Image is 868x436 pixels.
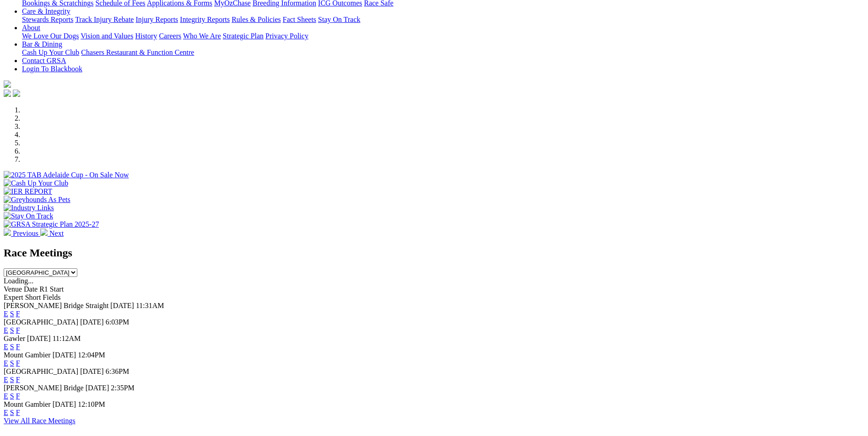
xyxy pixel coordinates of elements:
span: [DATE] [53,400,76,408]
span: [DATE] [86,384,109,392]
a: F [16,310,20,318]
a: Chasers Restaurant & Function Centre [81,48,194,56]
span: R1 Start [39,285,64,293]
a: Privacy Policy [265,32,308,40]
img: logo-grsa-white.png [4,80,11,88]
a: E [4,359,8,367]
a: F [16,359,20,367]
a: Careers [159,32,181,40]
span: [DATE] [80,318,104,326]
a: Fact Sheets [283,16,316,23]
div: Care & Integrity [22,16,864,24]
a: Track Injury Rebate [75,16,134,23]
span: 11:31AM [136,302,164,309]
span: Expert [4,293,23,301]
a: Contact GRSA [22,57,66,64]
a: Next [40,229,64,237]
img: twitter.svg [13,90,20,97]
a: F [16,409,20,416]
a: Integrity Reports [180,16,230,23]
span: Date [24,285,38,293]
a: History [135,32,157,40]
span: [GEOGRAPHIC_DATA] [4,318,78,326]
span: 6:03PM [106,318,129,326]
span: [PERSON_NAME] Bridge [4,384,84,392]
img: chevron-left-pager-white.svg [4,229,11,236]
span: [DATE] [27,335,51,342]
a: E [4,409,8,416]
a: Strategic Plan [223,32,264,40]
span: Fields [43,293,60,301]
a: We Love Our Dogs [22,32,79,40]
div: About [22,32,864,40]
span: Venue [4,285,22,293]
span: [GEOGRAPHIC_DATA] [4,367,78,375]
a: Vision and Values [81,32,133,40]
img: chevron-right-pager-white.svg [40,229,48,236]
img: Stay On Track [4,212,53,220]
span: Previous [13,229,38,237]
div: Bar & Dining [22,48,864,57]
img: 2025 TAB Adelaide Cup - On Sale Now [4,171,129,179]
span: Mount Gambier [4,351,51,359]
a: S [10,359,14,367]
span: 12:04PM [78,351,105,359]
a: Cash Up Your Club [22,48,79,56]
a: Who We Are [183,32,221,40]
span: 12:10PM [78,400,105,408]
span: Next [49,229,64,237]
a: About [22,24,40,32]
span: Short [25,293,41,301]
a: Stewards Reports [22,16,73,23]
a: Bar & Dining [22,40,62,48]
a: E [4,343,8,351]
a: F [16,343,20,351]
a: E [4,310,8,318]
a: E [4,392,8,400]
a: Injury Reports [135,16,178,23]
span: [DATE] [80,367,104,375]
a: S [10,376,14,383]
a: F [16,326,20,334]
a: Rules & Policies [232,16,281,23]
h2: Race Meetings [4,247,864,259]
span: [PERSON_NAME] Bridge Straight [4,302,108,309]
a: S [10,326,14,334]
span: [DATE] [110,302,134,309]
a: F [16,392,20,400]
a: Stay On Track [318,16,360,23]
span: 11:12AM [53,335,81,342]
img: IER REPORT [4,187,52,196]
a: E [4,326,8,334]
a: View All Race Meetings [4,417,75,425]
span: Mount Gambier [4,400,51,408]
img: Greyhounds As Pets [4,196,70,204]
a: S [10,343,14,351]
img: facebook.svg [4,90,11,97]
span: 6:36PM [106,367,129,375]
img: GRSA Strategic Plan 2025-27 [4,220,99,229]
a: S [10,409,14,416]
a: Login To Blackbook [22,65,82,73]
a: Previous [4,229,40,237]
a: S [10,310,14,318]
span: Loading... [4,277,33,285]
span: 2:35PM [111,384,135,392]
img: Industry Links [4,204,54,212]
span: Gawler [4,335,25,342]
a: Care & Integrity [22,7,70,15]
a: E [4,376,8,383]
span: [DATE] [53,351,76,359]
a: S [10,392,14,400]
a: F [16,376,20,383]
img: Cash Up Your Club [4,179,68,187]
